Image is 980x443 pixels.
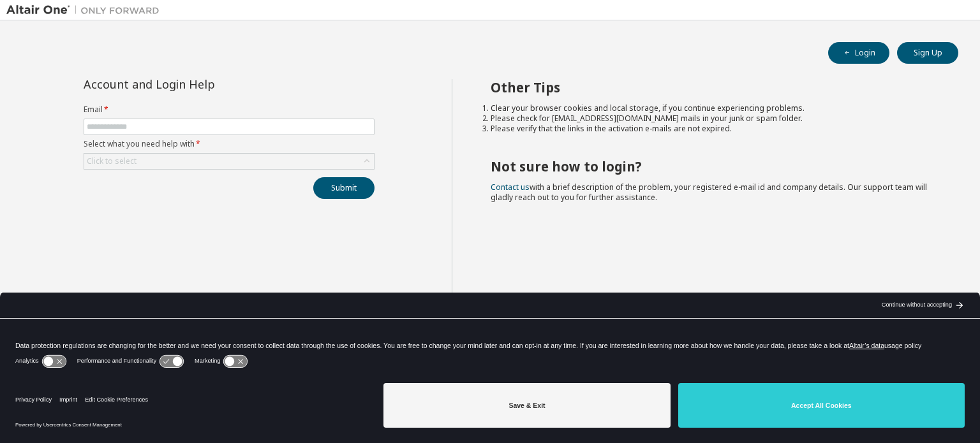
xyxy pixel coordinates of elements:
div: Click to select [84,154,374,169]
label: Select what you need help with [84,139,375,149]
button: Submit [313,177,375,199]
button: Login [828,42,889,64]
img: Altair One [6,4,166,17]
div: Account and Login Help [84,79,316,89]
a: Contact us [491,182,530,192]
h2: Other Tips [491,79,936,96]
h2: Not sure how to login? [491,158,936,175]
label: Email [84,105,375,115]
li: Please verify that the links in the activation e-mails are not expired. [491,124,936,134]
span: with a brief description of the problem, your registered e-mail id and company details. Our suppo... [491,182,927,203]
div: Click to select [87,156,137,166]
button: Sign Up [897,42,958,64]
li: Clear your browser cookies and local storage, if you continue experiencing problems. [491,103,936,113]
li: Please check for [EMAIL_ADDRESS][DOMAIN_NAME] mails in your junk or spam folder. [491,113,936,124]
